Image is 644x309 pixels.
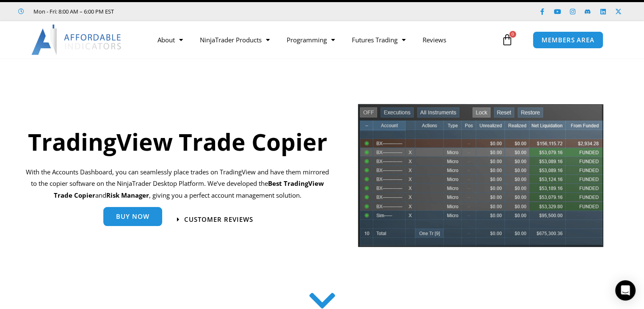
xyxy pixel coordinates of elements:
iframe: Customer reviews powered by Trustpilot [126,7,253,16]
img: LogoAI | Affordable Indicators – NinjaTrader [31,25,122,55]
a: Reviews [414,30,455,50]
img: tradecopier | Affordable Indicators – NinjaTrader [357,103,604,254]
strong: Risk Manager [106,191,149,199]
a: Programming [278,30,343,50]
div: Open Intercom Messenger [615,280,636,301]
a: Customer Reviews [177,216,253,223]
nav: Menu [149,30,499,50]
a: Futures Trading [343,30,414,50]
p: With the Accounts Dashboard, you can seamlessly place trades on TradingView and have them mirrore... [24,166,332,202]
span: 0 [509,31,516,38]
h1: TradingView Trade Copier [24,125,332,158]
a: 0 [489,28,526,52]
a: About [149,30,191,50]
a: Buy Now [103,208,162,227]
span: Customer Reviews [184,216,253,223]
a: NinjaTrader Products [191,30,278,50]
span: Buy Now [116,215,149,221]
a: MEMBERS AREA [533,31,603,49]
span: Mon - Fri: 8:00 AM – 6:00 PM EST [31,6,114,17]
span: MEMBERS AREA [542,37,594,43]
